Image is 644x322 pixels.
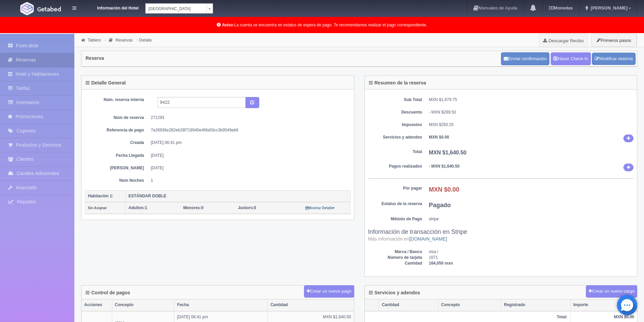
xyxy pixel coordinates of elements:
[429,135,449,140] b: MXN $0.00
[151,153,345,158] dd: [DATE]
[174,299,268,311] th: Fecha
[589,5,627,10] span: [PERSON_NAME]
[429,122,634,128] dd: MXN $250.25
[305,205,335,210] a: Mostrar Detalle
[570,299,637,311] th: Importe
[368,164,422,169] dt: Pagos realizados
[88,206,107,210] small: Sin Asignar
[90,115,144,121] dt: Núm de reserva
[429,216,634,222] dd: stripe
[116,38,133,43] a: Reservas
[85,3,139,11] dt: Información del Hotel
[368,134,422,140] dt: Servicios y adendos
[379,299,438,311] th: Cantidad
[128,205,147,210] span: 1
[128,205,145,210] strong: Adultos:
[438,299,501,311] th: Concepto
[368,261,422,266] dt: Cantidad
[429,249,634,255] dd: visa /
[305,206,335,210] small: Mostrar Detalle
[145,3,213,14] a: [GEOGRAPHIC_DATA]
[429,150,467,155] b: MXN $1,640.50
[368,185,422,191] dt: Por pagar
[90,97,144,103] dt: Núm. reserva interna
[148,4,204,14] span: [GEOGRAPHIC_DATA]
[268,299,354,311] th: Cantidad
[429,255,634,261] dd: 1671
[88,194,113,198] b: Habitación 1:
[151,178,345,183] dd: 1
[126,190,351,202] th: ESTÁNDAR DOBLE
[151,165,345,171] dd: [DATE]
[112,299,174,311] th: Concepto
[368,109,422,115] dt: Descuento
[501,52,549,65] button: Enviar confirmación
[151,115,345,121] dd: 271293
[368,149,422,155] dt: Total
[429,261,453,266] b: 164,050 mxn
[501,299,570,311] th: Registrado
[368,216,422,222] dt: Método de Pago
[551,52,591,65] a: Hacer Check-In
[81,299,112,311] th: Acciones
[90,165,144,171] dt: [PERSON_NAME]
[151,140,345,146] dd: [DATE] 06:41 pm
[183,205,201,210] strong: Menores:
[238,205,256,210] span: 0
[591,34,637,47] button: Primeros pasos
[549,5,573,10] b: Monedas
[222,23,234,27] b: Aviso:
[90,127,144,133] dt: Referencia de pago
[135,37,153,43] li: Detalle
[183,205,204,210] span: 0
[586,285,637,298] button: Crear un nuevo cargo
[429,97,634,103] dd: MXN $1,679.75
[369,290,420,295] h4: Servicios y adendos
[238,205,254,210] strong: Juniors:
[369,80,426,85] h4: Resumen de la reserva
[429,202,451,208] b: Pagado
[88,38,101,43] a: Tablero
[429,109,634,115] div: - MXN $289.50
[304,285,354,298] button: Crear un nuevo pago
[429,164,460,169] b: - MXN $1,640.50
[90,140,144,146] dt: Creada
[368,249,422,255] dt: Marca / Banco
[592,53,636,65] a: Modificar reserva
[86,290,130,295] h4: Control de pagos
[37,6,61,11] img: Getabed
[368,122,422,128] dt: Impuestos
[86,56,104,61] h4: Reserva
[368,236,447,242] small: Más información en
[20,2,34,15] img: Getabed
[539,34,588,47] a: Descargar Recibo
[86,80,126,85] h4: Detalle General
[151,127,345,133] dd: 7e26936e282eb28f718940e46fa50cc3b9549eb6
[429,186,459,193] b: MXN $0.00
[368,201,422,207] dt: Estatus de la reserva
[409,236,447,242] a: [DOMAIN_NAME]
[90,178,144,183] dt: Núm Noches
[368,229,634,242] h3: Información de transacción en Stripe
[90,153,144,158] dt: Fecha Llegada
[368,255,422,261] dt: Número de tarjeta
[368,97,422,103] dt: Sub Total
